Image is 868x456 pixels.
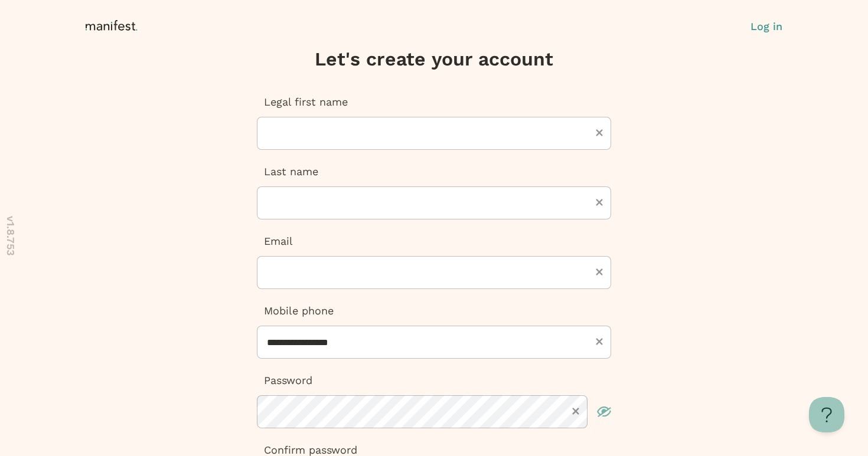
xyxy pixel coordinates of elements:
[257,373,611,388] p: Password
[257,303,611,319] p: Mobile phone
[257,234,611,249] p: Email
[750,19,782,34] button: Log in
[257,94,611,110] p: Legal first name
[257,47,611,71] h3: Let's create your account
[257,164,611,179] p: Last name
[3,216,18,256] p: v 1.8.753
[809,397,844,432] iframe: Toggle Customer Support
